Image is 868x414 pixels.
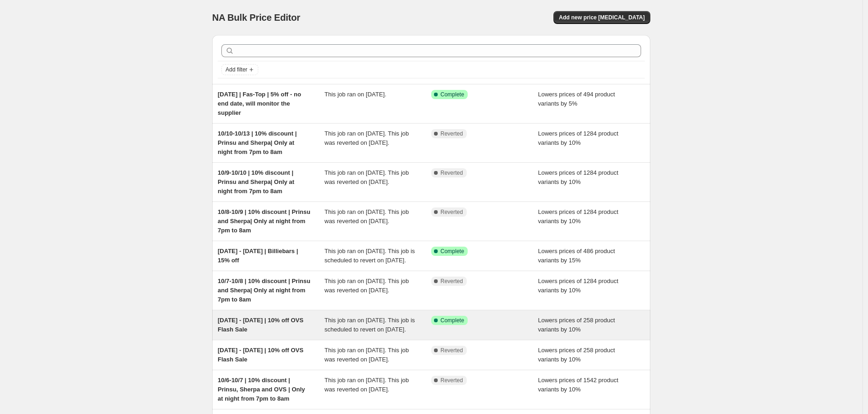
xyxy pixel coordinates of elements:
span: NA Bulk Price Editor [212,12,300,23]
span: Reverted [440,208,463,216]
span: Lowers prices of 1284 product variants by 10% [538,278,618,294]
span: Complete [440,91,464,98]
span: Lowers prices of 1542 product variants by 10% [538,377,618,393]
span: [DATE] | Fas-Top | 5% off - no end date, will monitor the supplier [218,91,301,116]
span: Lowers prices of 1284 product variants by 10% [538,208,618,225]
span: This job ran on [DATE]. This job was reverted on [DATE]. [325,169,409,185]
span: 10/8-10/9 | 10% discount | Prinsu and Sherpa| Only at night from 7pm to 8am [218,208,310,234]
span: This job ran on [DATE]. [325,91,386,98]
span: This job ran on [DATE]. This job was reverted on [DATE]. [325,130,409,146]
span: Add filter [226,66,247,73]
span: Lowers prices of 494 product variants by 5% [538,91,615,107]
span: 10/7-10/8 | 10% discount | Prinsu and Sherpa| Only at night from 7pm to 8am [218,278,310,303]
span: Lowers prices of 258 product variants by 10% [538,347,615,363]
span: 10/10-10/13 | 10% discount | Prinsu and Sherpa| Only at night from 7pm to 8am [218,130,297,155]
span: 10/9-10/10 | 10% discount | Prinsu and Sherpa| Only at night from 7pm to 8am [218,169,294,195]
span: [DATE] - [DATE] | 10% off OVS Flash Sale [218,347,303,363]
span: Reverted [440,377,463,384]
span: Add new price [MEDICAL_DATA] [559,14,645,21]
span: Lowers prices of 1284 product variants by 10% [538,130,618,146]
span: This job ran on [DATE]. This job is scheduled to revert on [DATE]. [325,317,415,333]
span: Reverted [440,347,463,354]
span: Lowers prices of 486 product variants by 15% [538,248,615,264]
span: Lowers prices of 258 product variants by 10% [538,317,615,333]
span: [DATE] - [DATE] | Billiebars | 15% off [218,248,298,264]
button: Add new price [MEDICAL_DATA] [553,11,650,24]
span: Reverted [440,278,463,285]
span: 10/6-10/7 | 10% discount | Prinsu, Sherpa and OVS | Only at night from 7pm to 8am [218,377,305,402]
span: Lowers prices of 1284 product variants by 10% [538,169,618,185]
span: This job ran on [DATE]. This job was reverted on [DATE]. [325,278,409,294]
span: This job ran on [DATE]. This job was reverted on [DATE]. [325,208,409,225]
span: Reverted [440,130,463,137]
span: Reverted [440,169,463,177]
span: This job ran on [DATE]. This job was reverted on [DATE]. [325,347,409,363]
span: This job ran on [DATE]. This job is scheduled to revert on [DATE]. [325,248,415,264]
span: [DATE] - [DATE] | 10% off OVS Flash Sale [218,317,303,333]
span: This job ran on [DATE]. This job was reverted on [DATE]. [325,377,409,393]
span: Complete [440,317,464,324]
button: Add filter [221,64,258,75]
span: Complete [440,248,464,255]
